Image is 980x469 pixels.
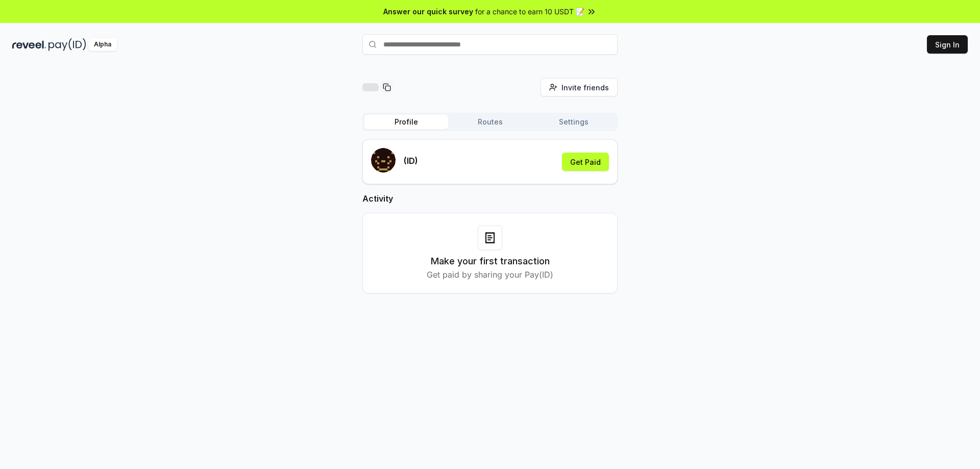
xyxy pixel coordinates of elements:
[532,115,616,129] button: Settings
[431,254,550,268] h3: Make your first transaction
[561,82,609,93] span: Invite friends
[475,6,584,17] span: for a chance to earn 10 USDT 📝
[362,192,618,205] h2: Activity
[448,115,532,129] button: Routes
[927,35,968,54] button: Sign In
[427,268,553,281] p: Get paid by sharing your Pay(ID)
[562,153,609,171] button: Get Paid
[541,78,618,96] button: Invite friends
[48,38,86,51] img: pay_id
[12,38,46,51] img: reveel_dark
[383,6,473,17] span: Answer our quick survey
[404,155,418,167] p: (ID)
[88,38,117,51] div: Alpha
[364,115,448,129] button: Profile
